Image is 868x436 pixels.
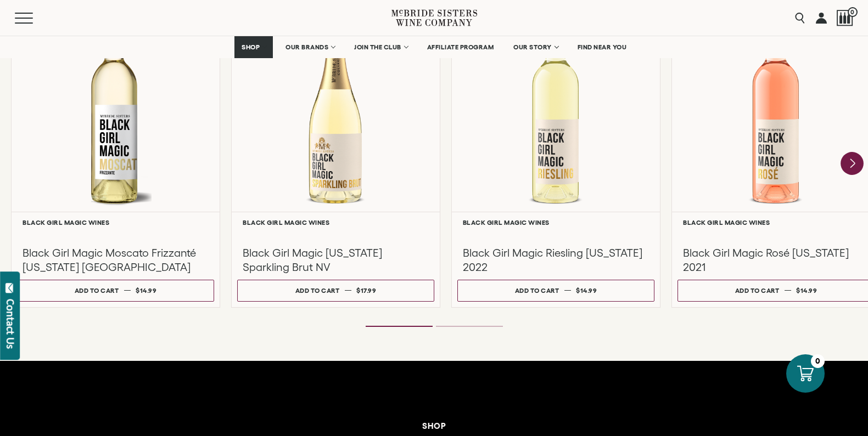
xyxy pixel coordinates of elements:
[23,246,209,274] h3: Black Girl Magic Moscato Frizzanté [US_STATE] [GEOGRAPHIC_DATA]
[420,36,501,58] a: AFFILIATE PROGRAM
[515,282,559,298] div: Add to cart
[811,354,825,368] div: 0
[278,36,341,58] a: OUR BRANDS
[356,287,376,294] span: $17.99
[347,36,415,58] a: JOIN THE CLUB
[243,246,429,274] h3: Black Girl Magic [US_STATE] Sparkling Brut NV
[242,43,260,51] span: SHOP
[5,299,16,349] div: Contact Us
[570,36,634,58] a: FIND NEAR YOU
[15,13,54,24] button: Mobile Menu Trigger
[735,282,780,298] div: Add to cart
[463,246,649,274] h3: Black Girl Magic Riesling [US_STATE] 2022
[75,282,119,298] div: Add to cart
[578,43,627,51] span: FIND NEAR YOU
[366,326,433,327] li: Page dot 1
[796,287,817,294] span: $14.99
[463,219,649,226] h6: Black Girl Magic Wines
[576,287,597,294] span: $14.99
[506,36,565,58] a: OUR STORY
[848,7,858,17] span: 0
[243,219,429,226] h6: Black Girl Magic Wines
[23,219,209,226] h6: Black Girl Magic Wines
[427,43,494,51] span: AFFILIATE PROGRAM
[841,152,864,175] button: Next
[136,287,156,294] span: $14.99
[295,282,340,298] div: Add to cart
[354,43,401,51] span: JOIN THE CLUB
[457,280,654,302] button: Add to cart $14.99
[436,326,503,327] li: Page dot 2
[234,36,273,58] a: SHOP
[513,43,552,51] span: OUR STORY
[237,280,434,302] button: Add to cart $17.99
[17,280,214,302] button: Add to cart $14.99
[285,43,328,51] span: OUR BRANDS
